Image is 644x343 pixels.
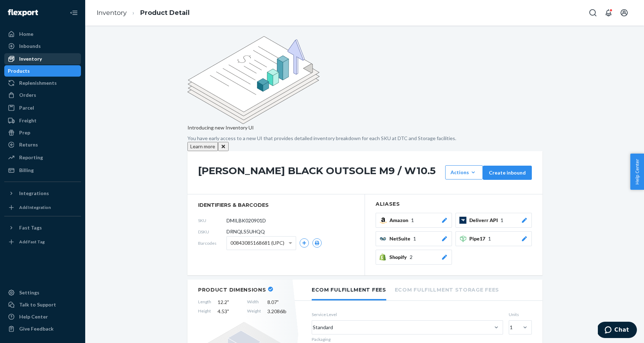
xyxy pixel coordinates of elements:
button: Help Center [630,154,644,190]
p: Packaging [312,336,532,342]
a: Replenishments [4,77,81,89]
span: DRNQLS5UHQQ [227,228,265,235]
a: Inventory [97,9,127,17]
span: Pipe17 [469,235,488,242]
div: Give Feedback [19,325,54,332]
button: NetSuite1 [376,231,452,246]
button: Integrations [4,188,81,199]
a: Billing [4,165,81,176]
div: Talk to Support [19,301,56,308]
div: Parcel [19,104,34,111]
div: Prep [19,129,30,136]
span: DSKU [198,229,227,235]
div: Replenishments [19,79,57,87]
span: 3.2086 lb [267,308,290,315]
span: Barcodes [198,240,227,246]
span: 12.2 [218,299,241,306]
li: Ecom Fulfillment Storage Fees [395,280,499,299]
a: Reporting [4,152,81,163]
span: 00843085168681 (UPC) [230,237,284,249]
span: Deliverr API [469,217,501,224]
div: Freight [19,117,37,124]
span: " [227,308,229,314]
a: Parcel [4,102,81,114]
h2: Aliases [376,201,532,207]
button: Learn more [187,142,218,151]
span: 1 [501,217,503,224]
a: Inbounds [4,40,81,52]
div: Settings [19,289,39,296]
span: Weight [247,308,261,315]
span: 2 [410,254,413,261]
ol: breadcrumbs [91,2,195,23]
button: Actions [445,165,483,179]
li: Ecom Fulfillment Fees [312,280,386,300]
span: Length [198,299,211,306]
div: Products [8,67,30,74]
a: Freight [4,115,81,126]
button: Open Search Box [586,6,600,20]
div: Add Fast Tag [19,239,45,245]
span: 1 [411,217,414,224]
a: Prep [4,127,81,138]
a: Returns [4,139,81,150]
input: Standard [312,324,313,331]
button: Shopify2 [376,250,452,265]
a: Add Integration [4,202,81,213]
button: Talk to Support [4,299,81,310]
a: Settings [4,287,81,298]
div: Reporting [19,154,43,161]
a: Orders [4,89,81,101]
iframe: Opens a widget where you can chat to one of our agents [598,322,637,339]
span: 4.53 [218,308,241,315]
button: Open account menu [617,6,631,20]
a: Home [4,28,81,40]
img: Flexport logo [8,9,38,16]
button: Open notifications [601,6,616,20]
span: " [277,299,279,305]
span: Height [198,308,211,315]
p: Introducing new Inventory UI [187,124,542,131]
div: Integrations [19,190,49,197]
span: Amazon [389,217,411,224]
div: Actions [451,169,477,176]
div: Home [19,31,33,38]
span: Shopify [389,254,410,261]
h2: Product Dimensions [198,287,266,293]
div: Inbounds [19,43,41,50]
button: Amazon1 [376,213,452,228]
a: Inventory [4,53,81,65]
button: Fast Tags [4,222,81,233]
button: Close Navigation [67,6,81,20]
div: Fast Tags [19,224,42,231]
div: Standard [313,324,333,331]
div: Help Center [19,313,48,320]
span: 1 [488,235,491,242]
p: You have early access to a new UI that provides detailed inventory breakdown for each SKU at DTC ... [187,135,542,142]
a: Add Fast Tag [4,236,81,248]
button: Give Feedback [4,323,81,334]
span: SKU [198,217,227,223]
div: Inventory [19,55,42,62]
button: Deliverr API1 [455,213,532,228]
div: Billing [19,167,34,174]
span: " [227,299,229,305]
span: NetSuite [389,235,413,242]
input: 1 [509,324,510,331]
div: Returns [19,141,38,148]
label: Units [509,311,532,317]
img: new-reports-banner-icon.82668bd98b6a51aee86340f2a7b77ae3.png [187,36,320,124]
button: Close [218,142,229,151]
label: Service Level [312,311,503,317]
span: identifiers & barcodes [198,201,354,209]
span: Width [247,299,261,306]
span: 8.07 [267,299,290,306]
div: 1 [510,324,513,331]
div: Orders [19,92,36,99]
button: Pipe171 [455,231,532,246]
button: Create inbound [483,166,532,180]
h1: [PERSON_NAME] BLACK OUTSOLE M9 / W10.5 [198,165,442,180]
span: 1 [413,235,416,242]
